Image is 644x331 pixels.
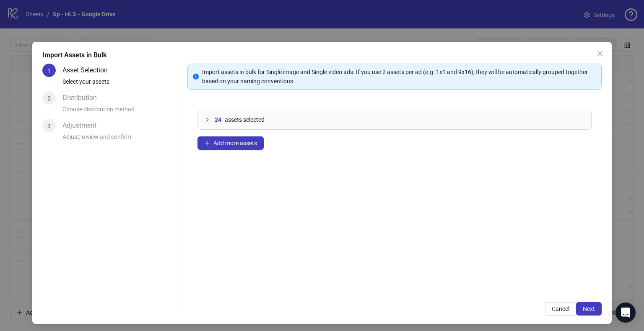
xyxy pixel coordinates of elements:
div: Import assets in bulk for Single image and Single video ads. If you use 2 assets per ad (e.g. 1x1... [202,67,596,86]
div: Open Intercom Messenger [615,303,636,323]
div: Adjust, review and confirm [62,132,180,146]
span: 2 [47,95,51,102]
span: close [597,50,603,57]
span: Add more assets [213,140,257,146]
span: Next [583,305,595,312]
div: Choose distribution method [62,105,180,119]
div: Import Assets in Bulk [42,50,602,60]
span: 24 [215,115,221,124]
span: 3 [47,123,51,129]
button: Add more assets [197,136,264,150]
div: Adjustment [62,119,103,132]
span: collapsed [205,117,210,122]
span: Cancel [552,305,569,312]
div: Asset Selection [62,64,114,77]
span: plus [204,140,210,146]
span: 1 [47,67,51,74]
button: Next [576,302,602,316]
button: Close [593,47,607,60]
button: Cancel [545,302,576,316]
div: Distribution [62,91,104,105]
span: info-circle [193,74,199,80]
span: assets selected [225,115,265,124]
div: Select your assets [62,77,180,91]
div: 24assets selected [198,110,591,129]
